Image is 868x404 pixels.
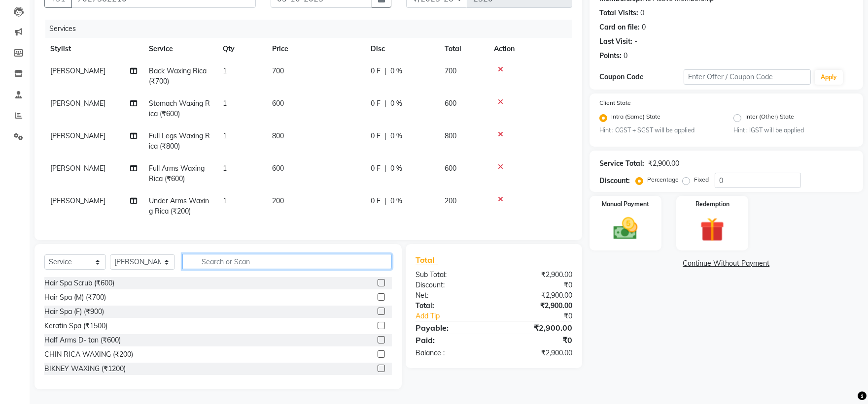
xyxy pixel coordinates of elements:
[488,38,572,60] th: Action
[223,66,227,75] span: 1
[365,38,439,60] th: Disc
[494,301,580,311] div: ₹2,900.00
[508,311,580,321] div: ₹0
[408,301,494,311] div: Total:
[272,66,284,75] span: 700
[272,196,284,205] span: 200
[44,38,143,60] th: Stylist
[149,66,207,86] span: Back Waxing Rica (₹700)
[44,307,104,317] div: Hair Spa (F) (₹900)
[272,99,284,108] span: 600
[45,20,580,38] div: Services
[223,196,227,205] span: 1
[648,158,679,169] div: ₹2,900.00
[599,98,631,107] label: Client State
[408,280,494,290] div: Discount:
[494,322,580,334] div: ₹2,900.00
[408,348,494,358] div: Balance :
[599,8,638,18] div: Total Visits:
[371,98,381,109] span: 0 F
[494,280,580,290] div: ₹0
[439,38,488,60] th: Total
[445,131,456,140] span: 800
[599,36,632,47] div: Last Visit:
[445,164,456,173] span: 600
[599,126,719,135] small: Hint : CGST + SGST will be applied
[384,196,386,206] span: |
[371,131,381,141] span: 0 F
[494,348,580,358] div: ₹2,900.00
[149,196,209,216] span: Under Arms Waxing Rica (₹200)
[390,163,402,174] span: 0 %
[599,158,644,169] div: Service Total:
[149,99,210,118] span: Stomach Waxing Rica (₹600)
[371,196,381,206] span: 0 F
[217,38,266,60] th: Qty
[647,175,679,184] label: Percentage
[634,36,637,47] div: -
[50,99,105,108] span: [PERSON_NAME]
[44,292,106,303] div: Hair Spa (M) (₹700)
[384,66,386,76] span: |
[390,98,402,109] span: 0 %
[384,131,386,141] span: |
[408,270,494,280] div: Sub Total:
[149,131,210,151] span: Full Legs Waxing Rica (₹800)
[445,66,456,75] span: 700
[599,72,684,82] div: Coupon Code
[44,278,114,288] div: Hair Spa Scrub (₹600)
[50,131,105,140] span: [PERSON_NAME]
[408,322,494,334] div: Payable:
[624,51,627,61] div: 0
[408,334,494,346] div: Paid:
[384,98,386,109] span: |
[223,131,227,140] span: 1
[371,66,381,76] span: 0 F
[272,164,284,173] span: 600
[611,112,660,124] label: Intra (Same) State
[494,270,580,280] div: ₹2,900.00
[371,163,381,174] span: 0 F
[640,8,644,18] div: 0
[494,334,580,346] div: ₹0
[182,254,392,269] input: Search or Scan
[745,112,794,124] label: Inter (Other) State
[390,196,402,206] span: 0 %
[445,99,456,108] span: 600
[602,200,649,209] label: Manual Payment
[694,175,709,184] label: Fixed
[445,196,456,205] span: 200
[408,290,494,301] div: Net:
[606,215,645,243] img: _cash.svg
[149,164,205,183] span: Full Arms Waxing Rica (₹600)
[599,51,622,61] div: Points:
[695,200,729,209] label: Redemption
[390,131,402,141] span: 0 %
[599,22,640,32] div: Card on file:
[599,176,630,186] div: Discount:
[494,290,580,301] div: ₹2,900.00
[733,126,853,135] small: Hint : IGST will be applied
[815,70,843,85] button: Apply
[693,215,732,245] img: _gift.svg
[50,196,105,205] span: [PERSON_NAME]
[390,66,402,76] span: 0 %
[223,164,227,173] span: 1
[642,22,646,32] div: 0
[143,38,217,60] th: Service
[272,131,284,140] span: 800
[416,255,438,265] span: Total
[44,335,121,345] div: Half Arms D- tan (₹600)
[50,66,105,75] span: [PERSON_NAME]
[223,99,227,108] span: 1
[44,364,126,374] div: BIKNEY WAXING (₹1200)
[50,164,105,173] span: [PERSON_NAME]
[44,321,107,331] div: Keratin Spa (₹1500)
[408,311,508,321] a: Add Tip
[684,69,811,85] input: Enter Offer / Coupon Code
[266,38,365,60] th: Price
[44,349,133,360] div: CHIN RICA WAXING (₹200)
[384,163,386,174] span: |
[591,258,861,269] a: Continue Without Payment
